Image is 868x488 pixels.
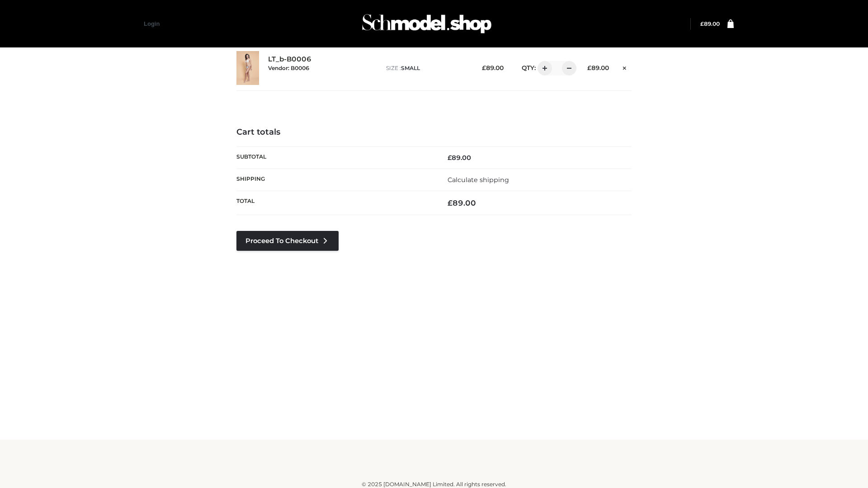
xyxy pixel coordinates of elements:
h4: Cart totals [236,127,632,137]
a: Remove this item [618,61,632,73]
span: £ [448,198,453,207]
th: Total [236,191,434,215]
th: Shipping [236,169,434,191]
small: Vendor: B0006 [268,65,309,71]
span: SMALL [401,65,420,71]
a: Calculate shipping [448,176,509,184]
a: Proceed to Checkout [236,231,339,251]
span: £ [482,64,486,71]
th: Subtotal [236,146,434,169]
a: £89.00 [700,20,720,27]
bdi: 89.00 [448,154,471,162]
div: LT_b-B0006 [268,55,377,80]
span: £ [700,20,704,27]
div: QTY: [513,61,573,75]
span: £ [448,154,452,162]
bdi: 89.00 [482,64,504,71]
bdi: 89.00 [448,198,476,207]
img: Schmodel Admin 964 [359,6,495,42]
p: size : [386,64,468,72]
bdi: 89.00 [700,20,720,27]
a: Login [144,20,160,27]
span: £ [587,64,591,71]
bdi: 89.00 [587,64,609,71]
